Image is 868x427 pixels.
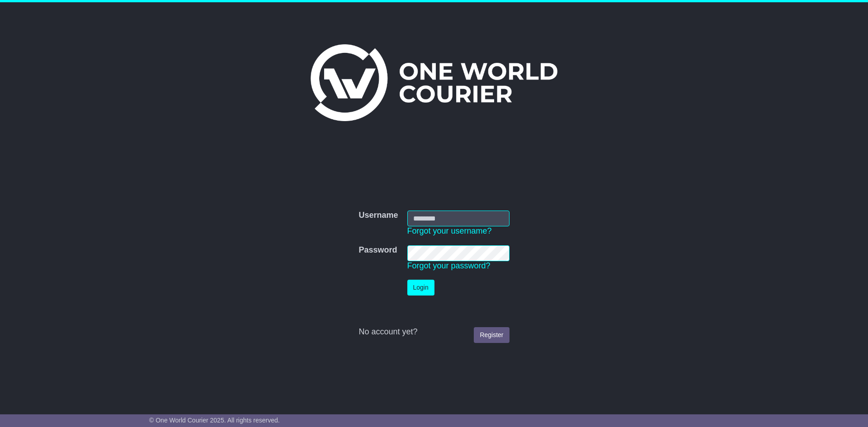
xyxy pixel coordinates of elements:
a: Forgot your password? [407,261,491,270]
div: No account yet? [359,327,509,337]
label: Password [359,245,397,255]
a: Register [474,327,509,343]
img: One World [311,44,557,121]
button: Login [407,280,434,296]
span: © One World Courier 2025. All rights reserved. [149,417,280,424]
label: Username [359,211,398,221]
a: Forgot your username? [407,226,492,235]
